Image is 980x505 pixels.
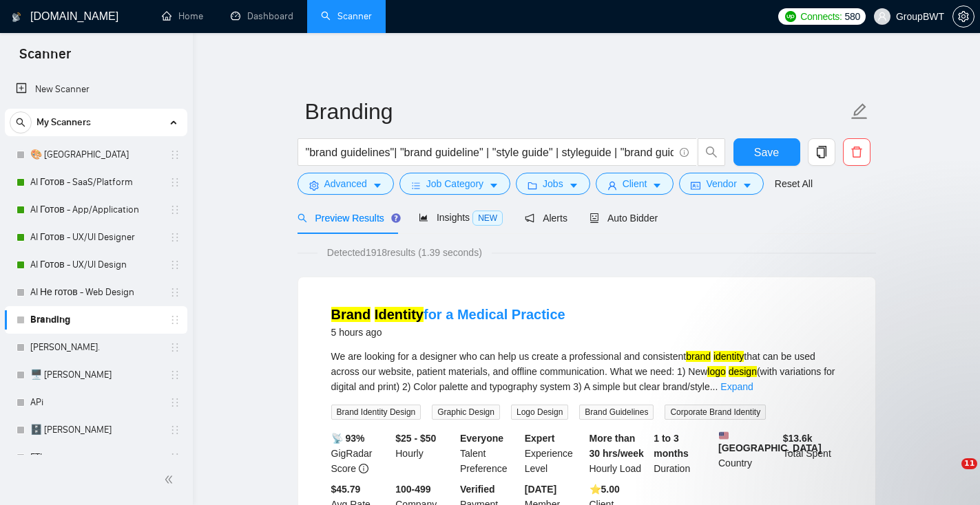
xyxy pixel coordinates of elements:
[590,213,658,224] span: Auto Bidder
[321,10,372,22] a: searchScanner
[457,431,522,476] div: Talent Preference
[525,213,567,224] span: Alerts
[522,431,587,476] div: Experience Level
[331,307,371,322] mark: Brand
[331,405,421,420] span: Brand Identity Design
[933,458,966,491] iframe: Intercom live chat
[30,444,161,471] a: ETL
[686,351,711,362] mark: brand
[305,94,848,129] input: Scanner name...
[12,6,21,28] img: logo
[331,484,361,495] b: $45.79
[844,146,870,158] span: delete
[607,180,617,191] span: user
[306,144,674,161] input: Search Freelance Jobs...
[651,431,716,476] div: Duration
[375,307,424,322] mark: Identity
[569,180,578,191] span: caret-down
[30,251,161,279] a: AI Готов - UX/UI Design
[525,213,534,223] span: notification
[426,176,483,191] span: Job Category
[742,180,752,191] span: caret-down
[309,180,319,191] span: setting
[411,180,421,191] span: bars
[5,76,187,103] li: New Scanner
[30,169,161,196] a: AI Готов - SaaS/Platform
[952,11,974,22] a: setting
[432,405,500,420] span: Graphic Design
[30,334,161,361] a: [PERSON_NAME].
[30,224,161,251] a: AI Готов - UX/UI Designer
[169,259,180,270] span: holder
[419,212,503,223] span: Insights
[169,232,180,243] span: holder
[395,484,430,495] b: 100-499
[754,144,779,161] span: Save
[169,425,180,436] span: holder
[169,452,180,463] span: holder
[953,11,974,22] span: setting
[10,118,31,127] span: search
[679,173,763,195] button: idcardVendorcaret-down
[808,138,835,166] button: copy
[393,431,457,476] div: Hourly
[665,405,766,420] span: Corporate Brand Identity
[37,109,91,136] span: My Scanners
[460,433,503,444] b: Everyone
[680,148,689,157] span: info-circle
[10,111,32,133] button: search
[169,177,180,188] span: holder
[331,307,565,322] a: Brand Identityfor a Medical Practice
[298,213,307,223] span: search
[30,389,161,416] a: APi
[952,6,974,28] button: setting
[169,369,180,380] span: holder
[373,180,382,191] span: caret-down
[698,146,724,158] span: search
[528,180,537,191] span: folder
[729,366,757,377] mark: design
[390,212,402,224] div: Tooltip anchor
[845,9,860,24] span: 580
[169,287,180,298] span: holder
[331,433,365,444] b: 📡 93%
[543,176,563,191] span: Jobs
[30,361,161,389] a: 🖥️ [PERSON_NAME]
[169,342,180,353] span: holder
[596,173,674,195] button: userClientcaret-down
[317,245,492,260] span: Detected 1918 results (1.39 seconds)
[587,431,651,476] div: Hourly Load
[851,103,868,120] span: edit
[329,431,393,476] div: GigRadar Score
[713,351,744,362] mark: identity
[324,176,367,191] span: Advanced
[843,138,870,166] button: delete
[16,76,176,103] a: New Scanner
[489,180,499,191] span: caret-down
[775,176,813,191] a: Reset All
[399,173,510,195] button: barsJob Categorycaret-down
[590,213,599,223] span: robot
[733,138,800,166] button: Save
[30,196,161,224] a: AI Готов - App/Application
[169,204,180,215] span: holder
[30,141,161,169] a: 🎨 [GEOGRAPHIC_DATA]
[511,405,568,420] span: Logo Design
[579,405,654,420] span: Brand Guidelines
[800,9,842,24] span: Connects:
[30,306,161,334] a: Branding
[30,416,161,444] a: 🗄️ [PERSON_NAME]
[331,324,565,341] div: 5 hours ago
[809,146,835,158] span: copy
[460,484,495,495] b: Verified
[623,176,647,191] span: Client
[877,12,887,21] span: user
[162,10,203,22] a: homeHome
[419,213,428,222] span: area-chart
[710,381,718,392] span: ...
[164,473,178,486] span: double-left
[525,484,556,495] b: [DATE]
[169,149,180,160] span: holder
[706,176,736,191] span: Vendor
[652,180,662,191] span: caret-down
